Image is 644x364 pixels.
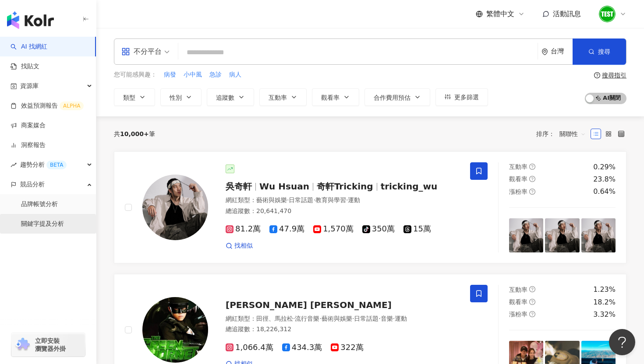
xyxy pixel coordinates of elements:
span: 關聯性 [559,127,586,141]
span: 350萬 [362,224,395,234]
span: 趨勢分析 [20,155,67,175]
span: 吳奇軒 [226,181,252,192]
span: question-circle [529,311,535,317]
button: 合作費用預估 [364,88,430,106]
span: question-circle [529,286,535,292]
span: 搜尋 [598,48,610,55]
span: · [379,315,380,322]
span: 1,570萬 [313,224,354,234]
div: 排序： [536,127,591,141]
span: 流行音樂 [295,315,319,322]
span: 日常話題 [354,315,379,322]
span: 田徑、馬拉松 [256,315,293,322]
span: 日常話題 [289,196,313,203]
button: 類型 [114,88,155,106]
span: · [352,315,354,322]
span: · [346,196,348,203]
span: 資源庫 [20,76,39,96]
span: 互動率 [269,94,287,101]
span: appstore [121,47,130,56]
span: 追蹤數 [216,94,234,101]
span: 病人 [229,70,241,79]
button: 病發 [163,70,177,80]
button: 互動率 [259,88,307,106]
img: unnamed.png [599,6,616,22]
span: 競品分析 [20,175,45,194]
span: 觀看率 [509,175,527,182]
span: 10,000+ [120,130,149,137]
button: 性別 [160,88,202,106]
a: searchAI 找網紅 [11,42,47,51]
a: 品牌帳號分析 [21,200,58,209]
div: 不分平台 [121,45,162,59]
div: 18.2% [593,297,616,307]
button: 觀看率 [312,88,359,106]
span: 1,066.4萬 [226,343,273,352]
span: 藝術與娛樂 [322,315,352,322]
div: 1.23% [593,285,616,294]
span: question-circle [529,189,535,195]
span: 81.2萬 [226,224,261,234]
div: 搜尋指引 [602,72,626,79]
span: 觀看率 [321,94,340,101]
span: · [393,315,395,322]
a: 找相似 [226,241,253,250]
span: environment [541,49,548,55]
div: 網紅類型 ： [226,315,460,323]
span: 活動訊息 [553,10,581,18]
iframe: Help Scout Beacon - Open [609,329,635,355]
span: question-circle [529,164,535,170]
div: 總追蹤數 ： 20,641,470 [226,207,460,216]
button: 病人 [229,70,242,80]
span: 434.3萬 [282,343,322,352]
span: question-circle [594,72,600,78]
a: 商案媒合 [11,121,46,130]
span: 繁體中文 [486,9,514,19]
img: post-image [545,218,579,252]
button: 搜尋 [573,38,626,65]
span: 15萬 [403,224,431,234]
span: 運動 [395,315,407,322]
div: BETA [46,161,67,169]
div: 共 筆 [114,130,155,137]
span: 類型 [123,94,135,101]
div: 23.8% [593,175,616,184]
span: · [293,315,295,322]
span: rise [11,162,17,168]
button: 更多篩選 [435,88,488,106]
span: 合作費用預估 [374,94,410,101]
img: KOL Avatar [142,175,208,240]
span: 運動 [348,196,360,203]
span: · [313,196,315,203]
span: 322萬 [331,343,363,352]
span: 教育與學習 [315,196,346,203]
span: 音樂 [381,315,393,322]
button: 小中風 [183,70,202,80]
div: 0.29% [593,162,616,172]
img: post-image [581,218,616,252]
button: 急診 [209,70,222,80]
span: 漲粉率 [509,311,527,318]
span: 互動率 [509,286,527,293]
span: 奇軒Tricking [317,181,373,192]
span: Wu Hsuan [259,181,309,192]
span: 觀看率 [509,298,527,305]
span: question-circle [529,299,535,305]
span: 立即安裝 瀏覽器外掛 [35,337,66,353]
span: · [319,315,321,322]
span: 性別 [170,94,182,101]
span: 急診 [209,70,222,79]
span: 47.9萬 [269,224,304,234]
span: question-circle [529,176,535,182]
div: 網紅類型 ： [226,196,460,205]
a: 找貼文 [11,62,39,71]
div: 總追蹤數 ： 18,226,312 [226,325,460,334]
span: tricking_wu [381,181,438,192]
span: 漲粉率 [509,188,527,195]
img: logo [7,11,54,29]
a: 效益預測報告ALPHA [11,101,84,110]
span: 找相似 [234,241,253,250]
span: · [287,196,289,203]
img: chrome extension [14,338,31,352]
div: 3.32% [593,310,616,319]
